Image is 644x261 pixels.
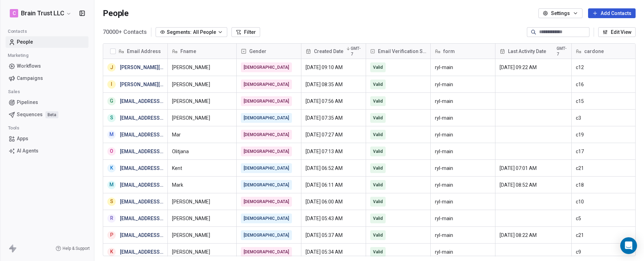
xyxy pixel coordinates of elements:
span: [DATE] 07:27 AM [306,131,362,138]
a: [EMAIL_ADDRESS][DOMAIN_NAME] [120,182,199,188]
span: c18 [576,181,632,188]
span: [DATE] 08:35 AM [306,81,362,88]
div: Created DateGMT-7 [301,44,366,59]
div: k [110,248,113,255]
span: Pipelines [17,99,38,106]
a: [PERSON_NAME][EMAIL_ADDRESS][PERSON_NAME][DOMAIN_NAME] [120,65,276,70]
span: cardone [584,48,604,55]
a: [EMAIL_ADDRESS][DOMAIN_NAME] [120,132,199,137]
span: Marketing [5,50,31,61]
span: [DEMOGRAPHIC_DATA] [244,81,289,88]
span: Sales [5,87,23,97]
span: [DEMOGRAPHIC_DATA] [244,198,289,205]
span: Fname [180,48,196,55]
span: Valid [373,98,383,105]
span: c16 [576,81,632,88]
span: [DATE] 05:43 AM [306,215,362,222]
div: grid [103,59,168,256]
div: g [110,97,113,105]
span: c19 [576,131,632,138]
span: Email Address [127,48,161,55]
span: GMT-7 [351,46,362,57]
span: c21 [576,232,632,239]
span: ryl-main [435,181,491,188]
span: Valid [373,232,383,239]
span: [DEMOGRAPHIC_DATA] [244,181,289,188]
span: [DEMOGRAPHIC_DATA] [244,98,289,105]
span: GMT-7 [557,46,567,57]
span: Created Date [314,48,343,55]
span: Workflows [17,62,41,70]
a: [EMAIL_ADDRESS][DOMAIN_NAME] [120,199,199,204]
span: 70000+ Contacts [103,28,147,36]
span: Valid [373,148,383,155]
a: [PERSON_NAME][EMAIL_ADDRESS][DOMAIN_NAME] [120,82,238,87]
span: [PERSON_NAME] [172,248,232,255]
span: Valid [373,165,383,172]
div: K [110,164,113,172]
span: [PERSON_NAME] [172,232,232,239]
span: [DEMOGRAPHIC_DATA] [244,114,289,121]
span: [DATE] 06:11 AM [306,181,362,188]
span: Valid [373,131,383,138]
a: Campaigns [6,73,88,84]
span: [DATE] 09:22 AM [500,64,567,71]
span: c9 [576,248,632,255]
button: Settings [538,8,582,18]
a: People [6,36,88,48]
span: [DATE] 07:56 AM [306,98,362,105]
span: Brain Trust LLC [21,9,64,18]
span: [DATE] 05:37 AM [306,232,362,239]
span: Valid [373,198,383,205]
div: i [111,81,112,88]
a: [EMAIL_ADDRESS][DOMAIN_NAME] [120,165,199,171]
span: Gender [249,48,266,55]
span: ryl-main [435,81,491,88]
span: Tools [5,123,22,133]
span: Mar [172,131,232,138]
a: Workflows [6,60,88,72]
div: r [110,215,113,222]
span: [PERSON_NAME] [172,114,232,121]
span: Olitjana [172,148,232,155]
span: Kent [172,165,232,172]
span: ryl-main [435,131,491,138]
span: [DATE] 07:01 AM [500,165,567,172]
span: [DATE] 06:52 AM [306,165,362,172]
a: Help & Support [56,246,90,251]
span: c12 [576,64,632,71]
span: [DATE] 07:13 AM [306,148,362,155]
span: [PERSON_NAME] [172,215,232,222]
span: [PERSON_NAME] [172,81,232,88]
a: [EMAIL_ADDRESS][DOMAIN_NAME] [120,249,199,255]
div: Last Activity DateGMT-7 [495,44,571,59]
span: Valid [373,81,383,88]
span: Sequences [17,111,43,118]
span: Valid [373,114,383,121]
div: S [110,114,113,121]
button: Add Contacts [588,8,636,18]
span: Email Verification Status [378,48,426,55]
span: Segments: [167,29,192,36]
span: c21 [576,165,632,172]
div: Gender [237,44,301,59]
span: AI Agents [17,147,38,155]
span: Campaigns [17,75,43,82]
span: [DEMOGRAPHIC_DATA] [244,248,289,255]
span: Help & Support [63,246,90,251]
div: form [431,44,495,59]
div: m [109,131,114,138]
span: ryl-main [435,248,491,255]
a: [EMAIL_ADDRESS][DOMAIN_NAME] [120,216,199,221]
div: m [109,181,114,188]
span: ryl-main [435,98,491,105]
div: Open Intercom Messenger [620,237,637,254]
span: c10 [576,198,632,205]
a: Apps [6,133,88,144]
a: [EMAIL_ADDRESS][DOMAIN_NAME] [120,115,199,121]
span: ryl-main [435,215,491,222]
span: People [17,38,33,46]
span: [PERSON_NAME] [172,98,232,105]
a: [EMAIL_ADDRESS][DOMAIN_NAME] [120,98,199,104]
span: ryl-main [435,64,491,71]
